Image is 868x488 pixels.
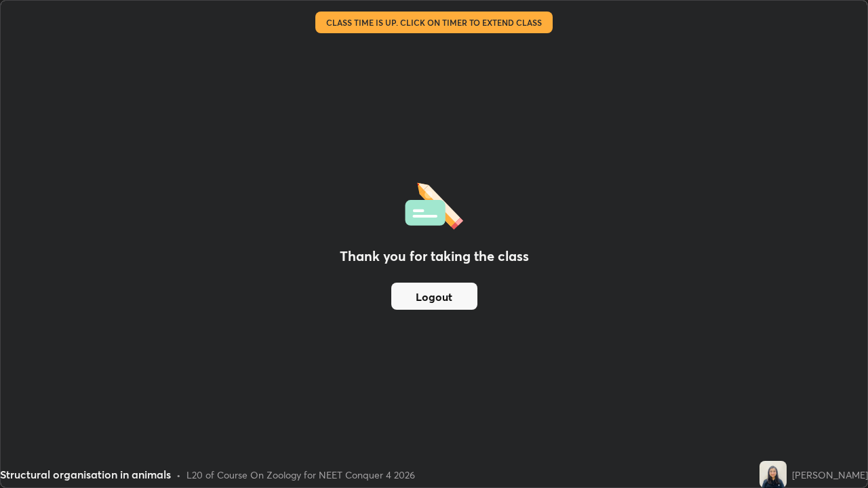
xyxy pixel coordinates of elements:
[792,468,868,482] div: [PERSON_NAME]
[186,468,415,482] div: L20 of Course On Zoology for NEET Conquer 4 2026
[176,468,181,482] div: •
[405,178,463,230] img: offlineFeedback.1438e8b3.svg
[340,246,529,266] h2: Thank you for taking the class
[391,283,477,310] button: Logout
[759,461,787,488] img: 4d3cbe263ddf4dc9b2d989329401025d.jpg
